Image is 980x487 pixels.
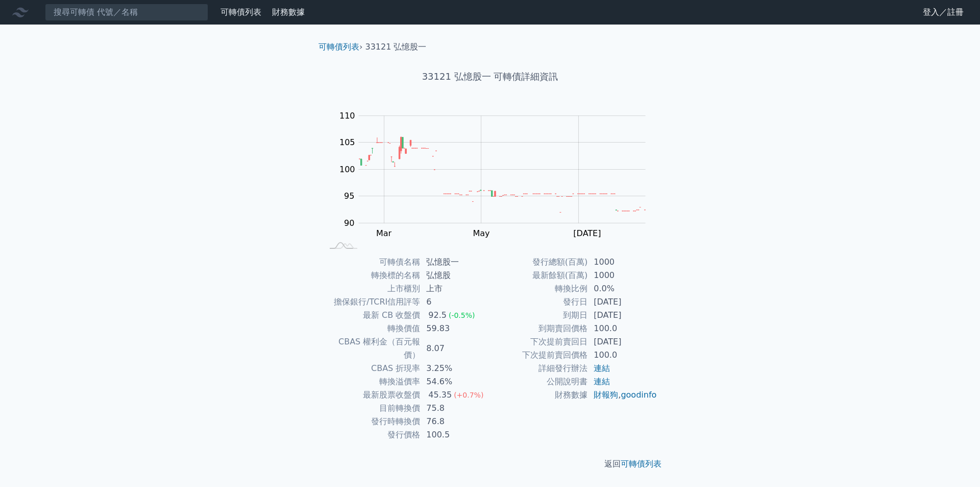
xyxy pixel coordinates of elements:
td: 8.07 [420,335,490,362]
tspan: 95 [344,191,354,201]
td: 發行日 [490,295,587,309]
td: CBAS 權利金（百元報價） [323,335,420,362]
a: 連結 [594,363,610,373]
a: 可轉債列表 [220,7,261,17]
td: 100.0 [587,349,657,362]
tspan: Mar [376,228,392,238]
td: 發行時轉換價 [323,415,420,428]
span: (-0.5%) [449,311,475,319]
td: 1000 [587,256,657,269]
td: 3.25% [420,362,490,375]
p: 返回 [310,458,670,470]
li: 33121 弘憶股一 [365,41,427,53]
td: [DATE] [587,295,657,309]
td: 上市 [420,282,490,295]
td: CBAS 折現率 [323,362,420,375]
td: 75.8 [420,402,490,415]
td: 弘憶股 [420,269,490,282]
td: , [587,388,657,402]
td: 轉換比例 [490,282,587,295]
td: 弘憶股一 [420,256,490,269]
a: goodinfo [621,390,656,400]
td: [DATE] [587,309,657,322]
li: › [318,41,362,53]
div: 92.5 [426,309,449,322]
td: 發行價格 [323,428,420,442]
td: 到期賣回價格 [490,322,587,335]
td: 76.8 [420,415,490,428]
td: 轉換標的名稱 [323,269,420,282]
a: 登入／註冊 [915,4,972,20]
tspan: 105 [339,137,355,147]
h1: 33121 弘憶股一 可轉債詳細資訊 [310,69,670,84]
a: 財務數據 [272,7,305,17]
td: 轉換價值 [323,322,420,335]
td: 0.0% [587,282,657,295]
td: 財務數據 [490,388,587,402]
a: 可轉債列表 [621,459,661,469]
div: 聊天小工具 [929,438,980,487]
td: [DATE] [587,335,657,349]
span: (+0.7%) [454,391,483,399]
td: 最新餘額(百萬) [490,269,587,282]
td: 目前轉換價 [323,402,420,415]
td: 1000 [587,269,657,282]
td: 下次提前賣回日 [490,335,587,349]
tspan: 100 [339,165,355,174]
a: 連結 [594,377,610,386]
td: 公開說明書 [490,375,587,388]
a: 財報狗 [594,390,618,400]
td: 59.83 [420,322,490,335]
a: 可轉債列表 [318,42,359,52]
td: 最新股票收盤價 [323,388,420,402]
td: 54.6% [420,375,490,388]
td: 詳細發行辦法 [490,362,587,375]
div: 45.35 [426,388,454,402]
input: 搜尋可轉債 代號／名稱 [45,4,208,21]
iframe: Chat Widget [929,438,980,487]
td: 擔保銀行/TCRI信用評等 [323,295,420,309]
tspan: [DATE] [573,228,601,238]
td: 上市櫃別 [323,282,420,295]
td: 100.5 [420,428,490,442]
td: 最新 CB 收盤價 [323,309,420,322]
td: 6 [420,295,490,309]
td: 轉換溢價率 [323,375,420,388]
g: Chart [334,111,661,238]
tspan: May [473,228,489,238]
td: 可轉債名稱 [323,256,420,269]
tspan: 110 [339,111,355,121]
td: 100.0 [587,322,657,335]
td: 發行總額(百萬) [490,256,587,269]
tspan: 90 [344,218,354,228]
td: 下次提前賣回價格 [490,349,587,362]
td: 到期日 [490,309,587,322]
